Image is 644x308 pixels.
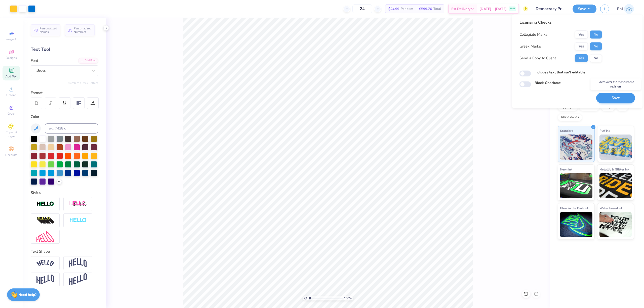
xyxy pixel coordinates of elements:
[558,114,582,121] div: Rhinestones
[451,6,470,12] span: Est. Delivery
[78,58,98,64] div: Add Font
[599,212,632,237] img: Water based Ink
[560,135,592,160] img: Standard
[5,74,17,78] span: Add Text
[36,231,54,242] img: Free Distort
[519,32,547,37] div: Collegiate Marks
[599,173,632,198] img: Metallic & Glitter Ink
[31,90,99,96] div: Format
[6,56,17,60] span: Designs
[69,258,87,268] img: Arch
[575,42,588,50] button: Yes
[31,58,38,64] label: Font
[69,201,87,207] img: Shadow
[575,54,588,62] button: Yes
[36,275,54,284] img: Flag
[519,19,602,25] div: Licensing Checks
[560,167,572,172] span: Neon Ink
[560,205,589,211] span: Glow in the Dark Ink
[535,70,585,75] label: Includes text that isn't editable
[519,43,541,49] div: Greek Marks
[479,6,507,12] span: [DATE] - [DATE]
[617,6,623,12] span: RM
[599,205,623,211] span: Water based Ink
[69,217,87,223] img: Negative Space
[560,128,573,133] span: Standard
[590,30,602,38] button: No
[6,93,16,97] span: Upload
[599,167,629,172] span: Metallic & Glitter Ink
[36,216,54,225] img: 3d Illusion
[8,112,15,116] span: Greek
[535,80,560,86] label: Block Checkout
[18,292,36,297] strong: Need help?
[573,5,596,13] button: Save
[575,30,588,38] button: Yes
[36,201,54,207] img: Stroke
[6,37,17,41] span: Image AI
[596,93,635,103] button: Save
[45,123,98,134] input: e.g. 7428 c
[31,114,98,120] div: Color
[590,42,602,50] button: No
[560,212,592,237] img: Glow in the Dark Ink
[532,4,569,14] input: Untitled Design
[599,135,632,160] img: Puff Ink
[433,6,441,12] span: Total
[5,153,17,157] span: Decorate
[560,173,592,198] img: Neon Ink
[401,6,413,12] span: Per Item
[352,4,372,13] input: – –
[590,54,602,62] button: No
[519,55,556,61] div: Send a Copy to Client
[624,4,634,14] img: Ronald Manipon
[617,4,634,14] a: RM
[31,46,98,53] div: Text Tool
[344,296,352,300] span: 100 %
[419,6,432,12] span: $599.76
[67,81,98,85] button: Switch to Greek Letters
[31,190,98,196] div: Styles
[599,128,610,133] span: Puff Ink
[69,273,87,286] img: Rise
[590,78,641,90] div: Saves over the most recent revision
[74,27,92,34] span: Personalized Numbers
[3,130,20,138] span: Clipart & logos
[36,260,54,267] img: Arc
[510,7,515,11] span: FREE
[388,6,399,12] span: $24.99
[39,27,57,34] span: Personalized Names
[31,249,98,254] div: Text Shape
